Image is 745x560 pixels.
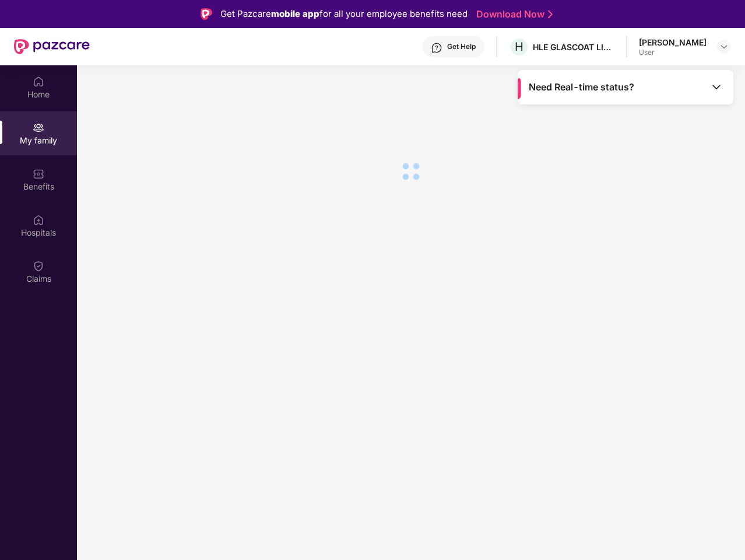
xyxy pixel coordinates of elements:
[33,214,44,226] img: svg+xml;base64,PHN2ZyBpZD0iSG9zcGl0YWxzIiB4bWxucz0iaHR0cDovL3d3dy53My5vcmcvMjAwMC9zdmciIHdpZHRoPS...
[476,8,549,20] a: Download Now
[639,48,707,57] div: User
[271,8,319,19] strong: mobile app
[515,40,523,54] span: H
[719,42,729,51] img: svg+xml;base64,PHN2ZyBpZD0iRHJvcGRvd24tMzJ4MzIiIHhtbG5zPSJodHRwOi8vd3d3LnczLm9yZy8yMDAwL3N2ZyIgd2...
[529,81,634,93] span: Need Real-time status?
[33,122,44,134] img: svg+xml;base64,PHN2ZyB3aWR0aD0iMjAiIGhlaWdodD0iMjAiIHZpZXdCb3g9IjAgMCAyMCAyMCIgZmlsbD0ibm9uZSIgeG...
[533,41,614,52] div: HLE GLASCOAT LIMITED
[548,8,553,20] img: Stroke
[639,37,707,48] div: [PERSON_NAME]
[431,42,442,54] img: svg+xml;base64,PHN2ZyBpZD0iSGVscC0zMngzMiIgeG1sbnM9Imh0dHA6Ly93d3cudzMub3JnLzIwMDAvc3ZnIiB3aWR0aD...
[447,42,476,51] div: Get Help
[33,260,44,272] img: svg+xml;base64,PHN2ZyBpZD0iQ2xhaW0iIHhtbG5zPSJodHRwOi8vd3d3LnczLm9yZy8yMDAwL3N2ZyIgd2lkdGg9IjIwIi...
[220,7,468,21] div: Get Pazcare for all your employee benefits need
[33,168,44,180] img: svg+xml;base64,PHN2ZyBpZD0iQmVuZWZpdHMiIHhtbG5zPSJodHRwOi8vd3d3LnczLm9yZy8yMDAwL3N2ZyIgd2lkdGg9Ij...
[33,76,44,87] img: svg+xml;base64,PHN2ZyBpZD0iSG9tZSIgeG1sbnM9Imh0dHA6Ly93d3cudzMub3JnLzIwMDAvc3ZnIiB3aWR0aD0iMjAiIG...
[201,8,212,20] img: Logo
[14,39,90,54] img: New Pazcare Logo
[711,81,722,93] img: Toggle Icon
